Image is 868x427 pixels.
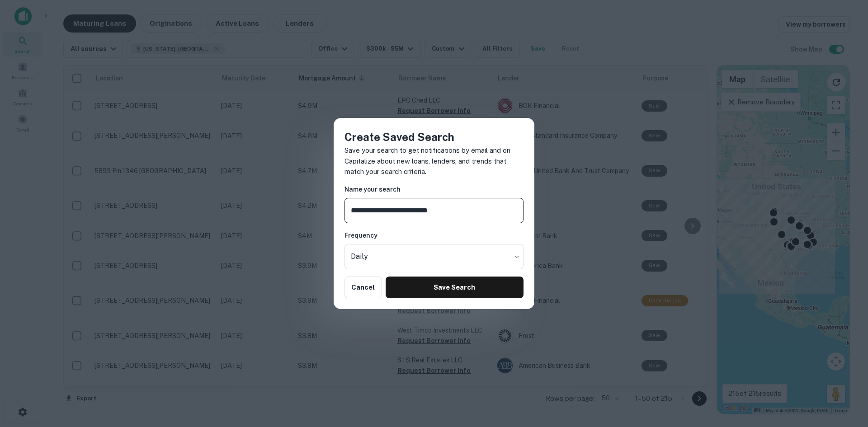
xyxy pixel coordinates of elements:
h6: Frequency [344,230,524,240]
div: Without label [344,244,524,269]
p: Save your search to get notifications by email and on Capitalize about new loans, lenders, and tr... [344,145,524,177]
h6: Name your search [344,184,524,194]
button: Save Search [386,277,524,298]
iframe: Chat Widget [823,355,868,398]
h4: Create Saved Search [344,129,524,145]
button: Cancel [344,277,382,298]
